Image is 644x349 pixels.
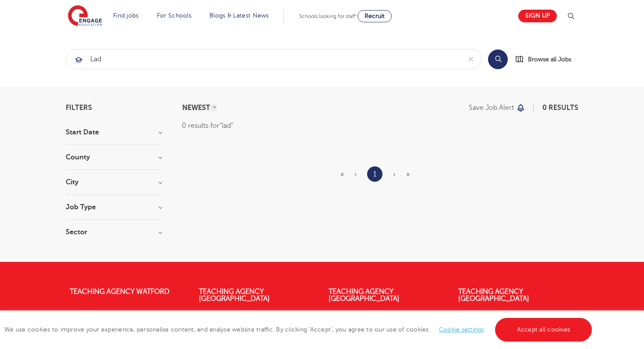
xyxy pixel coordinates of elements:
[66,204,162,211] h3: Job Type
[461,49,481,69] button: Clear
[66,154,162,161] h3: County
[458,288,529,303] a: Teaching Agency [GEOGRAPHIC_DATA]
[528,54,571,64] span: Browse all Jobs
[299,13,356,19] span: Schools looking for staff
[66,49,481,69] div: Submit
[66,104,92,111] span: Filters
[219,122,233,130] q: lad
[113,12,139,19] a: Find jobs
[68,5,102,27] img: Engage Education
[157,12,191,19] a: For Schools
[66,129,162,136] h3: Start Date
[518,10,557,22] a: Sign up
[439,326,484,333] a: Cookie settings
[4,326,594,333] span: We use cookies to improve your experience, personalise content, and analyse website traffic. By c...
[354,170,357,178] span: ‹
[495,318,592,342] a: Accept all cookies
[66,229,162,236] h3: Sector
[393,170,396,178] span: ›
[406,170,410,178] span: »
[209,12,269,19] a: Blogs & Latest News
[357,10,392,22] a: Recruit
[373,169,376,180] a: 1
[469,104,514,111] p: Save job alert
[182,120,578,131] div: 0 results for
[329,288,400,303] a: Teaching Agency [GEOGRAPHIC_DATA]
[542,104,578,112] span: 0 results
[66,49,461,69] input: Submit
[70,288,170,296] a: Teaching Agency Watford
[364,13,385,19] span: Recruit
[199,288,270,303] a: Teaching Agency [GEOGRAPHIC_DATA]
[66,179,162,186] h3: City
[488,49,508,69] button: Search
[469,104,525,111] button: Save job alert
[515,54,578,64] a: Browse all Jobs
[340,170,344,178] span: «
